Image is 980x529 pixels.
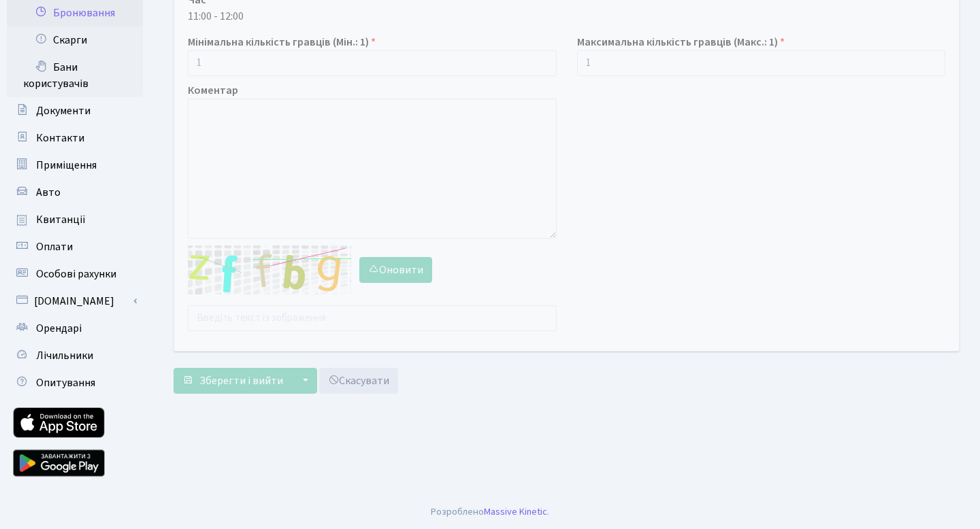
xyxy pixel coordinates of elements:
span: Квитанції [36,212,86,227]
span: Орендарі [36,321,82,336]
span: Авто [36,185,61,200]
a: Особові рахунки [7,260,143,288]
a: Оплати [7,233,143,260]
img: default [188,245,351,294]
span: Опитування [36,375,95,390]
span: Контакти [36,131,84,146]
span: Лічильники [36,348,93,363]
span: Приміщення [36,158,97,173]
label: Мінімальна кількість гравців (Мін.: 1) [188,34,376,50]
a: Лічильники [7,342,143,369]
a: Опитування [7,369,143,396]
a: Приміщення [7,152,143,179]
a: [DOMAIN_NAME] [7,288,143,315]
span: Зберегти і вийти [199,373,283,388]
a: Бани користувачів [7,54,143,97]
span: Оплати [36,239,73,254]
a: Контакти [7,124,143,152]
span: Особові рахунки [36,267,116,281]
a: Скарги [7,27,143,54]
label: Коментар [188,82,238,99]
label: Максимальна кількість гравців (Макс.: 1) [577,34,785,50]
button: Оновити [359,257,432,283]
div: 11:00 - 12:00 [188,8,945,24]
div: Розроблено . [431,505,549,519]
a: Квитанції [7,206,143,233]
input: Введіть текст із зображення [188,305,557,331]
span: Документи [36,103,91,118]
button: Зберегти і вийти [174,368,292,394]
a: Massive Kinetic [484,505,547,519]
a: Документи [7,97,143,124]
a: Скасувати [319,368,398,394]
a: Орендарі [7,315,143,342]
a: Авто [7,179,143,206]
